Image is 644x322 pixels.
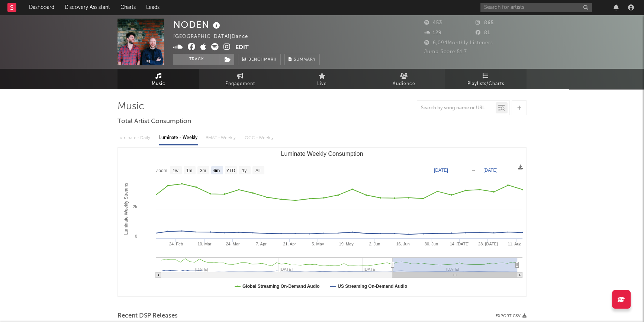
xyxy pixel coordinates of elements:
span: Live [317,80,327,88]
a: Benchmark [238,54,281,65]
a: Engagement [199,69,281,89]
span: 6,094 Monthly Listeners [424,41,493,45]
text: → [471,168,476,173]
text: 28. [DATE] [478,242,498,246]
text: 24. Mar [226,242,240,246]
span: 81 [476,30,490,35]
button: Export CSV [496,314,527,318]
text: 14. [DATE] [450,242,470,246]
text: 21. Apr [283,242,296,246]
div: [GEOGRAPHIC_DATA] | Dance [173,32,257,41]
text: 5. May [312,242,324,246]
span: Recent DSP Releases [117,312,178,321]
text: US Streaming On-Demand Audio [338,284,407,289]
text: 7. Apr [256,242,267,246]
span: Jump Score: 51.7 [424,49,467,54]
text: 0 [135,234,137,238]
text: YTD [226,168,235,173]
a: Live [281,69,363,89]
text: All [255,168,260,173]
span: Playlists/Charts [467,80,504,88]
a: Audience [363,69,445,89]
text: 1w [173,168,178,173]
span: 865 [476,20,494,25]
span: Music [152,80,165,88]
text: Luminate Weekly Streams [123,183,129,235]
span: 129 [424,30,442,35]
a: Playlists/Charts [445,69,527,89]
text: 3m [200,168,206,173]
span: Audience [393,80,415,88]
input: Search by song name or URL [417,105,496,111]
input: Search for artists [480,3,592,12]
text: [DATE] [483,168,498,173]
text: Global Streaming On-Demand Audio [242,284,320,289]
text: [DATE] [434,168,448,173]
text: 30. Jun [425,242,438,246]
text: 1y [242,168,247,173]
span: Engagement [225,80,255,88]
text: 11. Aug [508,242,521,246]
button: Summary [284,54,320,65]
span: Benchmark [248,55,277,64]
svg: Luminate Weekly Consumption [118,148,526,296]
text: 16. Jun [396,242,410,246]
div: Luminate - Weekly [159,132,198,144]
span: Summary [294,58,316,62]
span: 453 [424,20,442,25]
span: Total Artist Consumption [117,117,191,126]
text: 1m [186,168,193,173]
text: 10. Mar [197,242,212,246]
text: Zoom [156,168,167,173]
div: NODEN [173,19,222,31]
button: Track [173,54,220,65]
text: 19. May [339,242,354,246]
text: 24. Feb [169,242,183,246]
a: Music [117,69,199,89]
text: 2k [133,205,137,209]
button: Edit [235,43,249,52]
text: 2. Jun [369,242,380,246]
text: Luminate Weekly Consumption [281,151,363,157]
text: 6m [213,168,220,173]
